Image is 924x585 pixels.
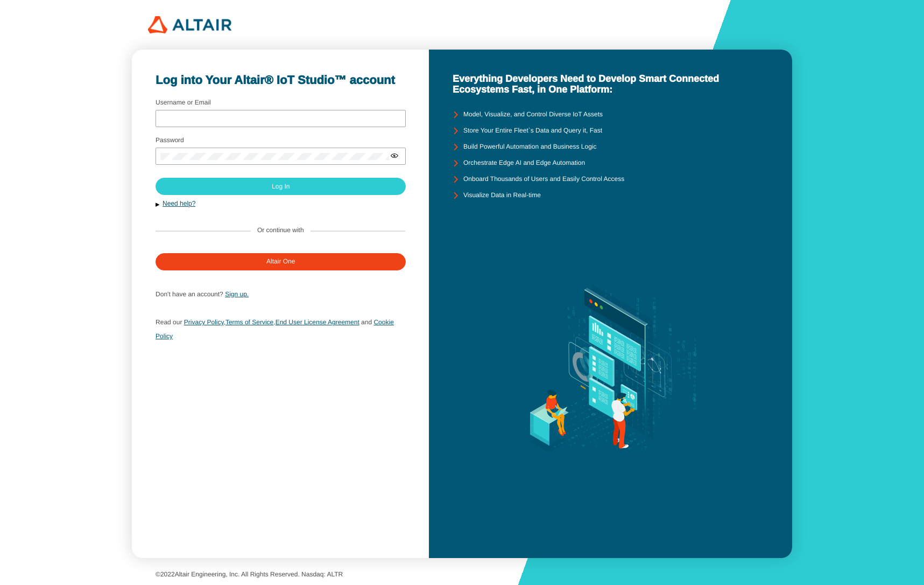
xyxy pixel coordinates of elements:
[361,318,372,326] span: and
[463,127,602,135] unity-typography: Store Your Entire Fleet`s Data and Query it, Fast
[156,99,211,106] label: Username or Email
[225,290,249,298] a: Sign up.
[257,227,304,234] label: Or continue with
[184,318,224,326] a: Privacy Policy
[156,73,405,87] unity-typography: Log into Your Altair® IoT Studio™ account
[463,111,603,119] unity-typography: Model, Visualize, and Control Diverse IoT Assets
[463,176,624,183] unity-typography: Onboard Thousands of Users and Easily Control Access
[508,204,714,534] img: background.svg
[156,318,394,340] a: Cookie Policy
[276,318,359,326] a: End User License Agreement
[453,73,768,95] unity-typography: Everything Developers Need to Develop Smart Connected Ecosystems Fast, in One Platform:
[163,200,195,207] a: Need help?
[148,16,231,33] img: 320px-Altair_logo.png
[160,570,175,578] span: 2022
[463,159,585,167] unity-typography: Orchestrate Edge AI and Edge Automation
[156,136,184,144] label: Password
[156,290,223,298] span: Don't have an account?
[156,199,405,208] button: Need help?
[463,192,541,199] unity-typography: Visualize Data in Real-time
[156,315,405,343] p: , ,
[156,318,182,326] span: Read our
[225,318,273,326] a: Terms of Service
[156,571,768,579] p: © Altair Engineering, Inc. All Rights Reserved. Nasdaq: ALTR
[463,143,596,151] unity-typography: Build Powerful Automation and Business Logic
